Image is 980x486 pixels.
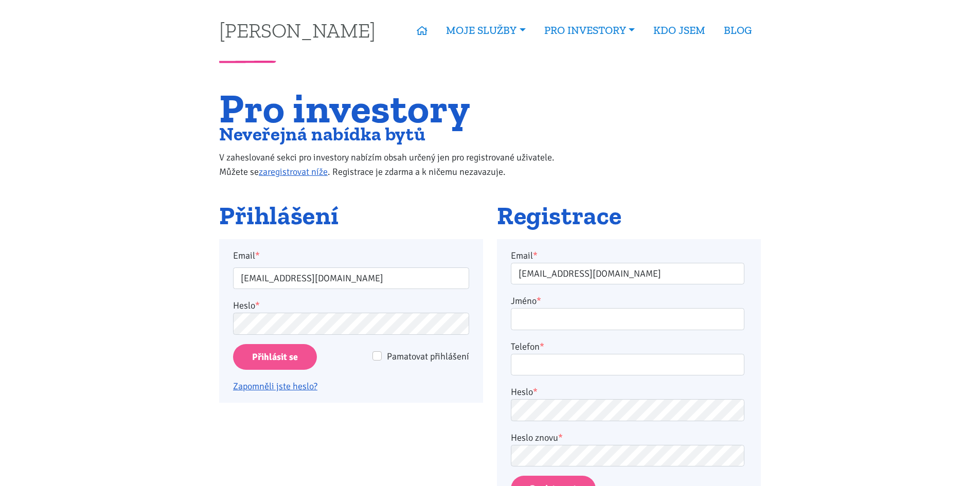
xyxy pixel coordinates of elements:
[715,19,761,42] a: BLOG
[533,250,538,261] abbr: required
[219,20,376,40] a: [PERSON_NAME]
[511,385,538,399] label: Heslo
[219,150,576,179] p: V zaheslované sekci pro investory nabízím obsah určený jen pro registrované uživatele. Můžete se ...
[535,19,644,42] a: PRO INVESTORY
[511,248,538,263] label: Email
[437,19,534,42] a: MOJE SLUŽBY
[219,202,483,230] h2: Přihlášení
[387,351,469,362] span: Pamatovat přihlášení
[540,341,544,352] abbr: required
[533,386,538,398] abbr: required
[644,19,715,42] a: KDO JSEM
[511,294,541,308] label: Jméno
[219,91,576,125] h1: Pro investory
[233,381,317,392] a: Zapomněli jste heslo?
[259,166,328,177] a: zaregistrovat níže
[497,202,761,230] h2: Registrace
[233,298,260,313] label: Heslo
[233,344,317,370] input: Přihlásit se
[558,432,563,443] abbr: required
[219,125,576,142] h2: Neveřejná nabídka bytů
[226,248,476,263] label: Email
[511,339,544,354] label: Telefon
[511,430,563,445] label: Heslo znovu
[537,295,541,307] abbr: required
